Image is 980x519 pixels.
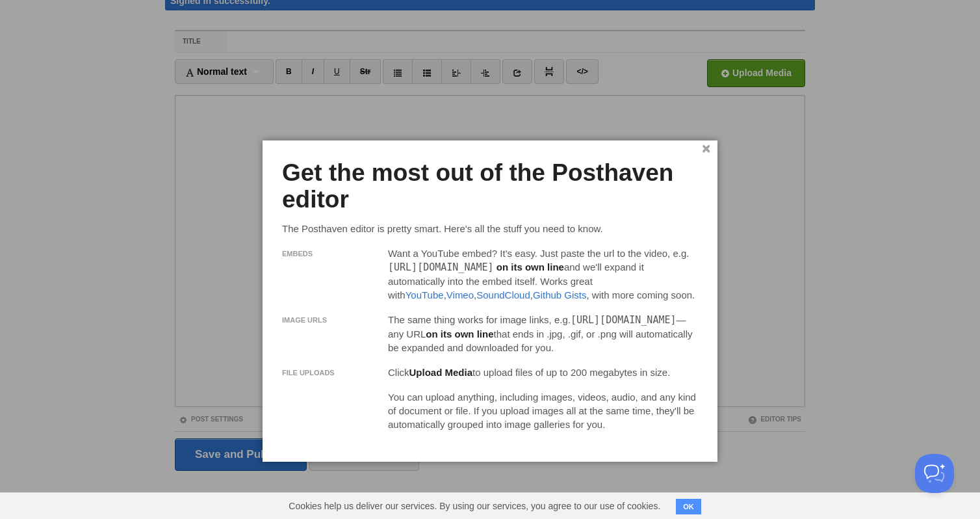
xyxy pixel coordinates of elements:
[282,222,698,235] p: The Posthaven editor is pretty smart. Here's all the stuff you need to know.
[409,367,473,378] strong: Upload Media
[388,313,698,354] p: The same thing works for image links, e.g. — any URL that ends in .jpg, .gif, or .png will automa...
[282,369,380,377] h3: File Uploads
[702,146,710,153] a: ×
[571,314,677,326] tt: [URL][DOMAIN_NAME]
[406,289,444,300] a: YouTube
[388,390,698,431] p: You can upload anything, including images, videos, audio, and any kind of document or file. If yo...
[915,454,954,493] iframe: Help Scout Beacon - Open
[496,261,564,273] strong: on its own line
[388,261,494,273] tt: [URL][DOMAIN_NAME]
[282,160,698,213] h2: Get the most out of the Posthaven editor
[282,316,380,324] h3: Image URLS
[282,250,380,258] h3: Embeds
[388,246,698,302] p: Want a YouTube embed? It's easy. Just paste the url to the video, e.g. and we'll expand it automa...
[533,289,587,300] a: Github Gists
[426,328,493,339] strong: on its own line
[446,289,474,300] a: Vimeo
[676,499,701,514] button: OK
[276,493,673,519] span: Cookies help us deliver our services. By using our services, you agree to our use of cookies.
[476,289,530,300] a: SoundCloud
[388,366,698,379] p: Click to upload files of up to 200 megabytes in size.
